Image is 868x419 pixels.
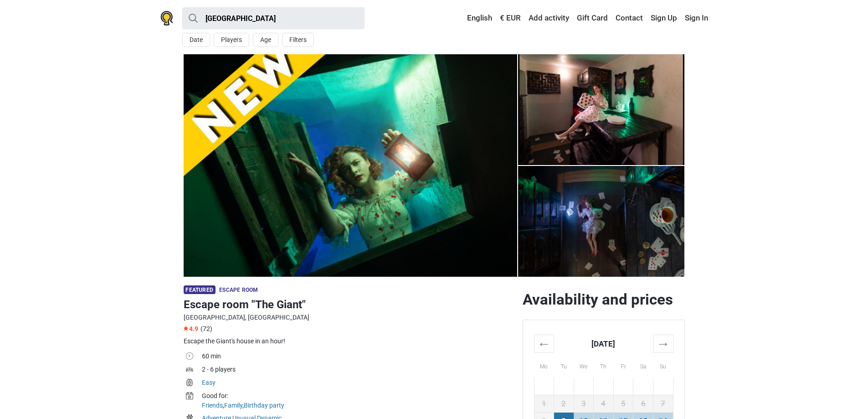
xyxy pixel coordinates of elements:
[184,326,188,331] img: Star
[574,352,594,378] th: We
[518,166,685,277] img: Escape room "The Giant" photo 5
[184,336,515,346] div: Escape the Giant's house in an hour!
[648,10,679,26] a: Sign Up
[202,379,216,386] a: Easy
[554,395,574,412] td: 2
[202,351,515,364] td: 60 min
[534,395,554,412] td: 1
[518,54,685,165] img: Escape room "The Giant" photo 4
[202,391,515,401] div: Good for:
[653,395,673,412] td: 7
[182,7,365,29] input: try “London”
[184,54,517,277] img: Escape room "The Giant" photo 13
[613,10,645,26] a: Contact
[253,33,278,47] button: Age
[461,15,467,21] img: English
[653,352,673,378] th: Su
[594,352,614,378] th: Th
[458,10,494,26] a: English
[523,290,685,309] h2: Availability and prices
[613,352,633,378] th: Fr
[200,325,212,332] span: (72)
[184,54,517,277] a: Escape room "The Giant" photo 12
[244,402,284,409] a: Birthday party
[554,352,574,378] th: Tu
[518,54,685,165] a: Escape room "The Giant" photo 3
[653,335,673,352] th: →
[160,11,173,26] img: Nowescape logo
[184,285,216,294] span: Featured
[633,352,653,378] th: Sa
[633,395,653,412] td: 6
[683,10,708,26] a: Sign In
[526,10,571,26] a: Add activity
[282,33,314,47] button: Filters
[594,395,614,412] td: 4
[224,402,242,409] a: Family
[498,10,523,26] a: € EUR
[219,287,258,293] span: Escape room
[534,335,554,352] th: ←
[184,296,515,313] h1: Escape room "The Giant"
[184,325,198,332] span: 4.9
[184,313,515,322] div: [GEOGRAPHIC_DATA], [GEOGRAPHIC_DATA]
[534,352,554,378] th: Mo
[202,364,515,377] td: 2 - 6 players
[182,33,210,47] button: Date
[202,390,515,413] td: , ,
[613,395,633,412] td: 5
[214,33,249,47] button: Players
[575,10,610,26] a: Gift Card
[518,166,685,277] a: Escape room "The Giant" photo 4
[554,335,653,352] th: [DATE]
[574,395,594,412] td: 3
[202,402,223,409] a: Friends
